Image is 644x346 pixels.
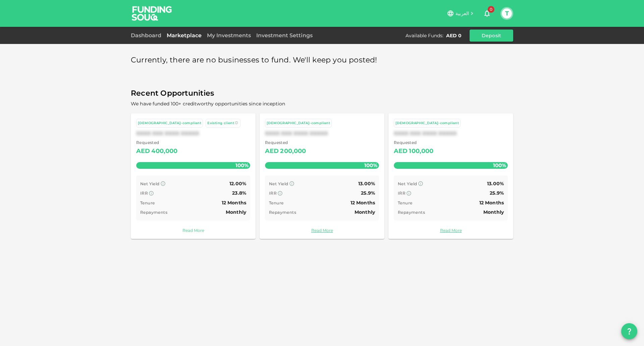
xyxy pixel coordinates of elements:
span: 12 Months [222,200,246,206]
a: Read More [136,227,250,234]
span: 100% [363,160,379,170]
div: AED [265,146,279,157]
span: 13.00% [487,181,504,187]
div: AED [136,146,150,157]
span: Repayments [398,210,425,215]
span: Net Yield [269,181,288,186]
span: IRR [398,191,406,196]
div: 400,000 [151,146,177,157]
span: Tenure [269,200,283,205]
a: Read More [265,227,379,234]
span: العربية [455,10,469,16]
span: 100% [491,160,508,170]
a: Marketplace [164,32,204,39]
span: Requested [136,139,178,146]
span: Requested [394,139,434,146]
span: 25.9% [490,190,504,196]
span: Repayments [140,210,167,215]
span: Net Yield [140,181,160,186]
span: IRR [140,191,148,196]
div: AED [394,146,408,157]
span: Requested [265,139,306,146]
div: XXXX XXX XXXX XXXXX [394,130,508,137]
span: Monthly [226,209,246,215]
span: IRR [269,191,277,196]
span: 23.8% [232,190,246,196]
span: 13.00% [358,181,375,187]
span: Tenure [398,200,412,205]
span: We have funded 100+ creditworthy opportunities since inception [131,101,285,107]
span: Monthly [483,209,504,215]
div: XXXX XXX XXXX XXXXX [136,130,250,137]
span: 12 Months [479,200,504,206]
div: 100,000 [409,146,433,157]
a: My Investments [204,32,254,39]
span: 0 [488,6,494,13]
div: [DEMOGRAPHIC_DATA]-compliant [267,120,330,126]
button: 0 [480,7,494,20]
span: Recent Opportunities [131,87,513,100]
div: [DEMOGRAPHIC_DATA]-compliant [395,120,459,126]
button: question [621,323,637,339]
span: Currently, there are no businesses to fund. We'll keep you posted! [131,54,377,67]
a: Dashboard [131,32,164,39]
div: XXXX XXX XXXX XXXXX [265,130,379,137]
a: [DEMOGRAPHIC_DATA]-compliant Existing clientXXXX XXX XXXX XXXXX Requested AED400,000100% Net Yiel... [131,113,256,239]
span: Tenure [140,200,155,205]
a: [DEMOGRAPHIC_DATA]-compliantXXXX XXX XXXX XXXXX Requested AED100,000100% Net Yield 13.00% IRR 25.... [388,113,513,239]
span: 100% [234,160,250,170]
a: Read More [394,227,508,234]
span: 12.00% [229,181,246,187]
button: Deposit [470,30,513,42]
button: T [502,8,512,18]
span: Net Yield [398,181,417,186]
span: Existing client [207,121,234,125]
span: Repayments [269,210,296,215]
a: [DEMOGRAPHIC_DATA]-compliantXXXX XXX XXXX XXXXX Requested AED200,000100% Net Yield 13.00% IRR 25.... [260,113,384,239]
div: [DEMOGRAPHIC_DATA]-compliant [138,120,201,126]
div: Available Funds : [406,32,443,39]
div: AED 0 [446,32,462,39]
span: 25.9% [361,190,375,196]
div: 200,000 [280,146,306,157]
span: Monthly [355,209,375,215]
a: Investment Settings [254,32,315,39]
span: 12 Months [351,200,375,206]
